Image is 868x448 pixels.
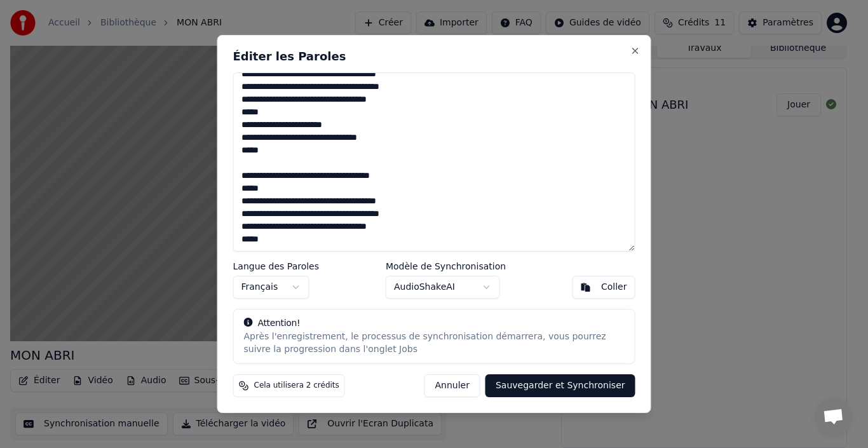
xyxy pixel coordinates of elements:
[485,374,635,397] button: Sauvegarder et Synchroniser
[233,262,320,271] label: Langue des Paroles
[244,317,625,330] div: Attention!
[386,262,506,271] label: Modèle de Synchronisation
[254,381,339,391] span: Cela utilisera 2 crédits
[424,374,480,397] button: Annuler
[601,281,627,294] div: Coller
[244,331,625,356] div: Après l'enregistrement, le processus de synchronisation démarrera, vous pourrez suivre la progres...
[573,276,635,299] button: Coller
[233,51,635,62] h2: Éditer les Paroles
